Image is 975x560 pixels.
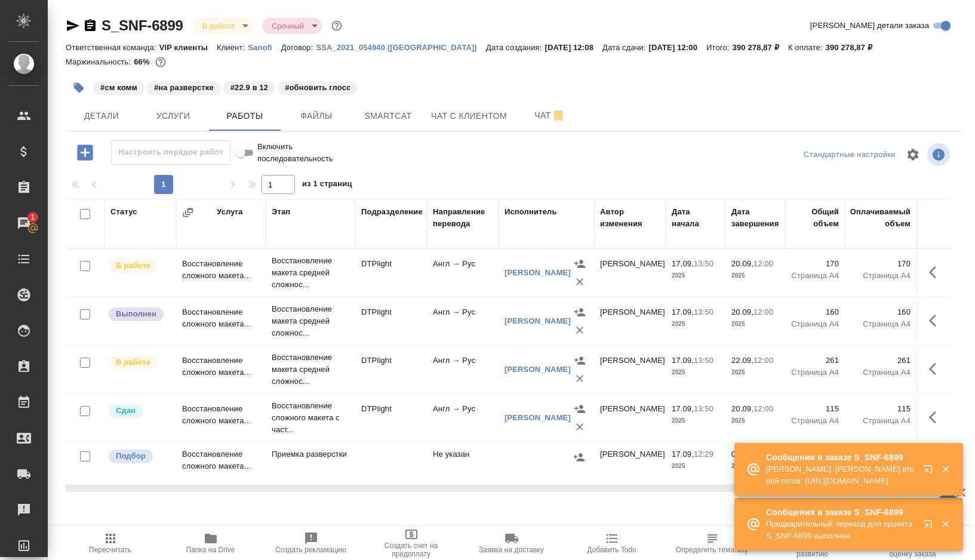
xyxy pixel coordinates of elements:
p: Предварительный перевод для проекта S_SNF-6899 выполнен. [766,518,915,542]
button: Назначить [571,491,589,509]
svg: Отписаться [551,109,565,123]
div: Общий объем [791,206,839,230]
p: Страница А4 [791,415,839,427]
p: 22.09, [731,356,753,365]
div: Этап [272,206,290,218]
a: S_SNF-6899 [102,17,183,33]
p: 2025 [731,270,779,282]
p: 20.09, [731,259,753,268]
p: 261 [791,355,839,367]
button: 110901.68 RUB; [153,54,168,70]
p: Страница А4 [851,270,911,282]
span: Детали [73,109,130,124]
td: Англ → Рус [427,300,499,342]
div: Менеджер проверил работу исполнителя, передает ее на следующий этап [107,403,170,419]
p: 13:50 [694,404,713,413]
td: Восстановление сложного макета... [176,349,266,390]
p: [DATE] 12:08 [545,43,602,52]
td: [PERSON_NAME] [594,252,666,294]
p: Маржинальность: [66,57,134,66]
p: Выполнен [116,308,156,320]
span: Посмотреть информацию [927,143,952,166]
span: Чат [521,108,579,123]
a: [PERSON_NAME] [505,316,571,325]
td: [PERSON_NAME] [594,349,666,390]
span: обновить глосс [276,82,359,92]
p: Страница А4 [791,367,839,379]
div: Исполнитель выполняет работу [107,258,170,274]
p: 66% [134,57,152,66]
td: DTPlight [355,252,427,294]
p: К оплате: [788,43,826,52]
a: SSA_2021_054940 ([GEOGRAPHIC_DATA]) [316,42,486,52]
span: Чат с клиентом [431,109,507,124]
p: SSA_2021_054940 ([GEOGRAPHIC_DATA]) [316,43,486,52]
p: #на разверстке [154,82,214,94]
p: 2025 [672,460,719,472]
p: 2025 [672,270,719,282]
p: Страница А4 [791,318,839,330]
button: Скопировать ссылку [83,19,97,33]
p: 390 278,87 ₽ [826,43,881,52]
button: Добавить работу [69,140,102,165]
p: 2025 [672,367,719,379]
span: Пересчитать [89,546,131,554]
a: [PERSON_NAME] [505,268,571,277]
p: [DATE] 12:00 [648,43,706,52]
span: Файлы [288,109,345,124]
td: Англ → Рус [427,397,499,439]
span: из 1 страниц [302,177,352,194]
p: 170 [851,258,911,270]
p: Приемка разверстки [272,448,349,460]
span: [PERSON_NAME] детали заказа [810,20,929,32]
td: [PERSON_NAME] [594,300,666,342]
p: VIP клиенты [159,43,217,52]
button: Удалить [571,418,589,436]
p: 2025 [731,318,779,330]
div: Статус [110,206,137,218]
p: 13:50 [694,307,713,316]
td: DTPlight [355,397,427,439]
button: Скопировать ссылку для ЯМессенджера [66,19,80,33]
button: В работе [199,21,238,31]
p: 02.10, [731,450,753,459]
p: Постредактура машинного перевода [272,491,349,527]
div: В работе [262,18,322,34]
p: [PERSON_NAME]: [PERSON_NAME] второй готов: [URL][DOMAIN_NAME] [766,463,915,487]
td: Business Translation 2.0 Англ ... [176,488,266,530]
td: [PERSON_NAME] [594,488,666,530]
p: Клиент: [217,43,248,52]
p: 20.09, [731,307,753,316]
span: Создать счет на предоплату [368,541,454,558]
a: 1 [3,208,45,238]
button: Заявка на доставку [462,527,562,560]
p: 2025 [731,460,779,472]
p: 12:00 [753,404,773,413]
div: Услуга [217,206,242,218]
p: Сдан [116,405,136,417]
p: #22.9 в 12 [230,82,268,94]
p: 12:00 [753,356,773,365]
span: 1 [23,211,42,223]
span: на разверстке [146,82,222,92]
button: Здесь прячутся важные кнопки [922,258,951,287]
td: Восстановление сложного макета... [176,397,266,439]
div: Исполнитель [505,206,557,218]
div: Дата начала [672,206,719,230]
p: Sanofi [248,43,281,52]
button: Удалить [571,321,589,339]
p: Сообщения в заказе S_SNF-6899 [766,451,915,463]
p: Восстановление макета средней сложнос... [272,303,349,339]
p: 261 [851,355,911,367]
span: Включить последовательность [257,141,350,165]
div: Автор изменения [600,206,660,230]
div: Направление перевода [433,206,493,230]
span: Настроить таблицу [899,140,927,169]
span: Определить тематику [676,546,748,554]
button: Создать рекламацию [261,527,361,560]
td: [PERSON_NAME] [594,442,666,484]
button: Папка на Drive [161,527,261,560]
p: 160 [791,306,839,318]
button: Срочный [268,21,307,31]
p: 17.09, [672,404,694,413]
